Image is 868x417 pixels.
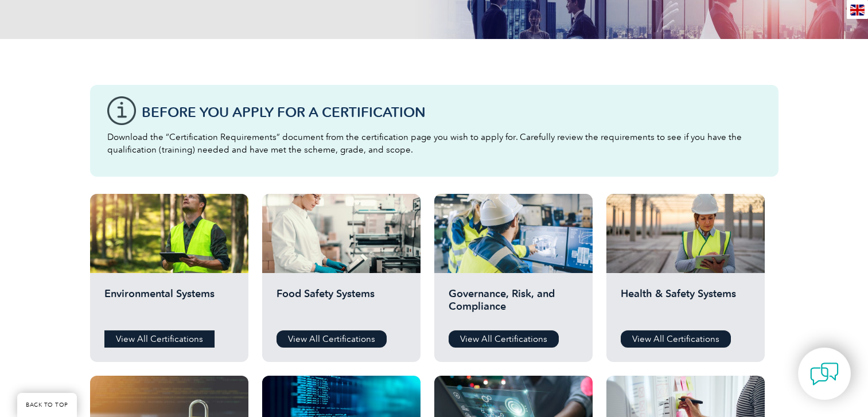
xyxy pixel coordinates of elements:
[621,330,731,348] a: View All Certifications
[850,5,865,15] img: en
[449,287,578,322] h2: Governance, Risk, and Compliance
[17,393,77,417] a: BACK TO TOP
[810,360,839,388] img: contact-chat.png
[107,131,761,156] p: Download the “Certification Requirements” document from the certification page you wish to apply ...
[621,287,750,322] h2: Health & Safety Systems
[277,330,387,348] a: View All Certifications
[449,330,559,348] a: View All Certifications
[142,105,761,119] h3: Before You Apply For a Certification
[104,330,215,348] a: View All Certifications
[277,287,406,322] h2: Food Safety Systems
[104,287,234,322] h2: Environmental Systems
